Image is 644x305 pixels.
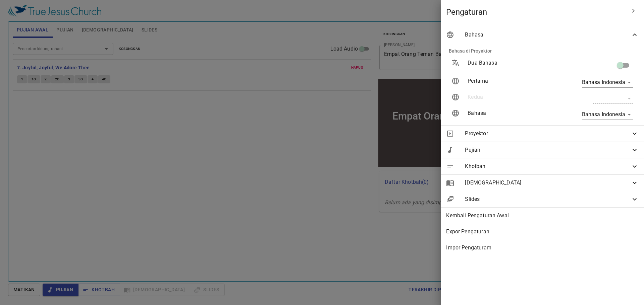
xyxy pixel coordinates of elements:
[465,130,631,138] span: Proyektor
[16,33,129,45] div: Empat Orang Teman Baik
[443,43,641,59] li: Bahasa di Proyektor
[441,158,644,174] div: Khotbah
[165,37,180,42] p: Pujian
[441,126,644,142] div: Proyektor
[446,228,639,236] span: Expor Pengaturan
[446,212,639,220] span: Kembali Pengaturan Awal
[441,191,644,207] div: Slides
[446,244,639,252] span: Impor Pengaturam
[446,7,625,17] span: Pengaturan
[465,31,631,39] span: Bahasa
[468,77,553,85] p: Pertama
[582,77,633,88] div: Bahasa Indonesia
[582,109,633,120] div: Bahasa Indonesia
[170,44,175,55] li: 7
[441,142,644,158] div: Pujian
[468,109,553,117] p: Bahasa
[468,93,553,101] p: Kedua
[465,162,631,170] span: Khotbah
[468,59,553,67] p: Dua Bahasa
[441,240,644,256] div: Impor Pengaturam
[465,146,631,154] span: Pujian
[465,179,631,187] span: [DEMOGRAPHIC_DATA]
[465,195,631,203] span: Slides
[441,224,644,240] div: Expor Pengaturan
[441,27,644,43] div: Bahasa
[441,208,644,224] div: Kembali Pengaturan Awal
[441,175,644,191] div: [DEMOGRAPHIC_DATA]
